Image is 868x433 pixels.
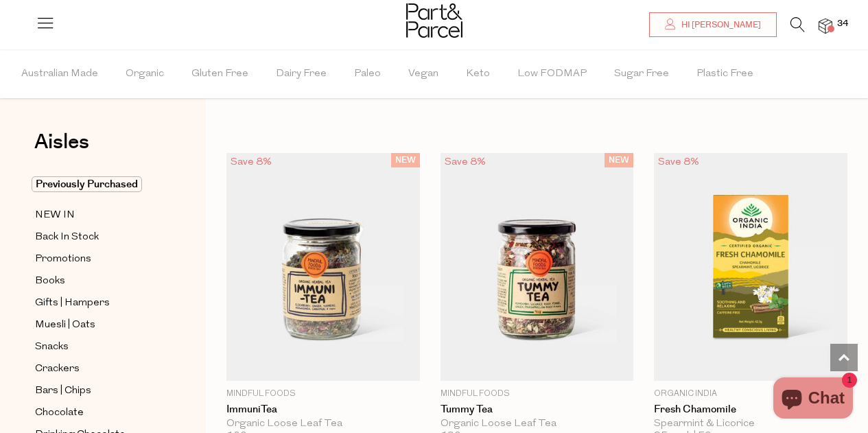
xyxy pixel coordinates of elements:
[226,153,420,381] img: ImmuniTea
[226,153,276,172] div: Save 8%
[35,404,160,421] a: Chocolate
[35,272,160,290] a: Books
[441,153,634,381] img: Tummy tea
[35,339,69,355] span: Snacks
[21,50,98,98] span: Australian Made
[408,50,438,98] span: Vegan
[834,18,852,30] span: 34
[354,50,381,98] span: Paleo
[654,153,847,381] img: Fresh Chamomile
[35,251,91,268] span: Promotions
[226,418,420,430] div: Organic Loose Leaf Tea
[35,229,99,246] span: Back In Stock
[35,207,75,224] span: NEW IN
[35,338,160,355] a: Snacks
[35,176,160,193] a: Previously Purchased
[391,153,420,167] span: NEW
[35,405,84,421] span: Chocolate
[34,127,89,157] span: Aisles
[35,382,160,399] a: Bars | Chips
[406,3,462,38] img: Part&Parcel
[654,153,703,172] div: Save 8%
[35,317,95,333] span: Muesli | Oats
[654,403,847,416] a: Fresh Chamomile
[819,19,832,33] a: 34
[35,361,80,377] span: Crackers
[276,50,327,98] span: Dairy Free
[441,388,634,400] p: Mindful Foods
[654,418,847,430] div: Spearmint & Licorice
[35,273,65,290] span: Books
[35,360,160,377] a: Crackers
[35,229,160,246] a: Back In Stock
[605,153,633,167] span: NEW
[35,316,160,333] a: Muesli | Oats
[35,295,110,312] span: Gifts | Hampers
[226,403,420,416] a: ImmuniTea
[126,50,164,98] span: Organic
[654,388,847,400] p: Organic India
[226,388,420,400] p: Mindful Foods
[678,19,761,31] span: Hi [PERSON_NAME]
[696,50,753,98] span: Plastic Free
[769,377,857,422] inbox-online-store-chat: Shopify online store chat
[441,153,490,172] div: Save 8%
[191,50,248,98] span: Gluten Free
[441,403,634,416] a: Tummy tea
[34,132,89,166] a: Aisles
[35,294,160,312] a: Gifts | Hampers
[649,12,777,37] a: Hi [PERSON_NAME]
[35,383,91,399] span: Bars | Chips
[466,50,490,98] span: Keto
[614,50,669,98] span: Sugar Free
[441,418,634,430] div: Organic Loose Leaf Tea
[35,207,160,224] a: NEW IN
[517,50,587,98] span: Low FODMAP
[35,250,160,268] a: Promotions
[32,176,142,192] span: Previously Purchased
